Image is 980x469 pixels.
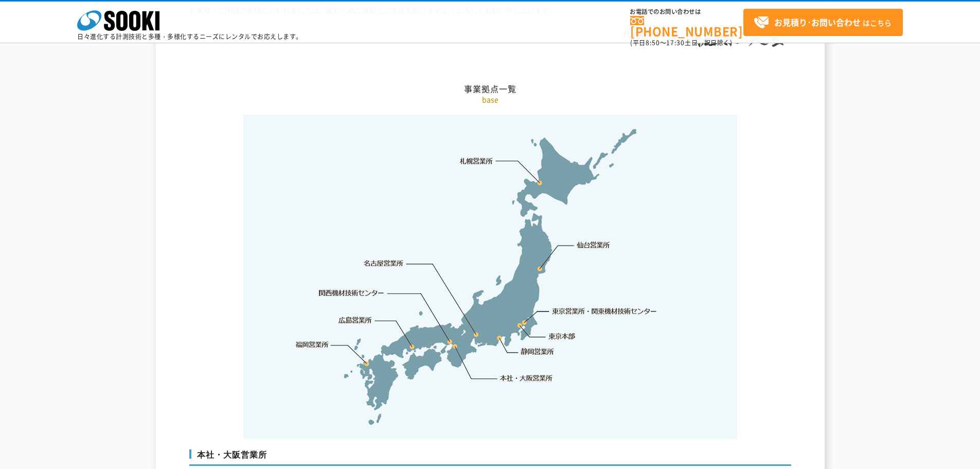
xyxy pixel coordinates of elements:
p: 日々進化する計測技術と多種・多様化するニーズにレンタルでお応えします。 [77,33,302,40]
a: 東京本部 [549,332,576,342]
span: (平日 ～ 土日、祝日除く) [630,38,732,47]
strong: お見積り･お問い合わせ [774,16,861,28]
a: 福岡営業所 [295,339,329,350]
a: 関西機材技術センター [319,288,384,298]
h3: 本社・大阪営業所 [189,449,791,466]
a: 名古屋営業所 [364,258,404,269]
a: 仙台営業所 [577,240,610,250]
a: [PHONE_NUMBER] [630,16,743,37]
span: 17:30 [666,38,685,47]
a: 東京営業所・関東機材技術センター [553,306,658,316]
span: お電話でのお問い合わせは [630,9,743,15]
a: 本社・大阪営業所 [499,373,553,383]
span: 8:50 [646,38,660,47]
p: base [189,94,791,105]
a: 広島営業所 [339,315,372,325]
a: 静岡営業所 [521,346,554,357]
a: お見積り･お問い合わせはこちら [743,9,903,36]
img: 事業拠点一覧 [243,115,737,439]
a: 札幌営業所 [460,155,493,166]
span: はこちら [754,15,892,30]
